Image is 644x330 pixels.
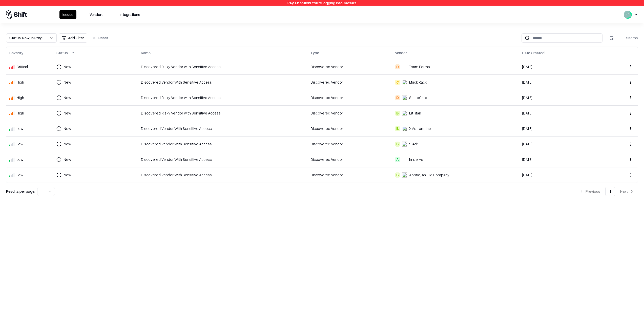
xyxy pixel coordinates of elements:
[117,10,143,19] button: Integrations
[64,141,71,147] div: New
[64,64,71,69] div: New
[310,157,389,162] div: Discovered Vendor
[16,110,24,116] div: High
[310,50,319,55] div: Type
[395,142,400,147] div: B
[618,35,638,41] div: 9 items
[141,126,304,131] div: Discovered Vendor With Sensitive Access
[16,172,23,178] div: Low
[409,110,421,116] div: BitTitan
[605,187,615,196] button: 1
[64,157,71,162] div: New
[409,157,423,162] div: Imperva
[141,172,304,178] div: Discovered Vendor With Sensitive Access
[522,110,601,116] div: [DATE]
[141,50,151,55] div: Name
[310,172,389,178] div: Discovered Vendor
[395,64,400,69] div: D
[409,126,431,131] div: XMatters, inc
[409,95,427,100] div: ShareGate
[395,50,407,55] div: Vendor
[395,80,400,85] div: C
[522,141,601,147] div: [DATE]
[402,64,407,69] img: Team Forms
[9,50,23,55] div: Severity
[409,141,418,147] div: Slack
[141,95,304,100] div: Discovered Risky Vendor with Sensitive Access
[402,126,407,131] img: xMatters, inc
[522,64,601,69] div: [DATE]
[9,35,45,41] div: Status : New, In Progress
[409,172,449,178] div: Apptio, an IBM Company
[409,80,427,85] div: Muck Rack
[141,80,304,85] div: Discovered Vendor With Sensitive Access
[310,126,389,131] div: Discovered Vendor
[310,141,389,147] div: Discovered Vendor
[16,80,24,85] div: High
[575,187,638,196] nav: pagination
[141,141,304,147] div: Discovered Vendor With Sensitive Access
[402,142,407,147] img: Slack
[310,64,389,69] div: Discovered Vendor
[56,50,68,55] div: Status
[522,157,601,162] div: [DATE]
[522,126,601,131] div: [DATE]
[59,33,87,43] button: Add Filter
[395,172,400,178] div: B
[56,140,80,149] button: New
[522,172,601,178] div: [DATE]
[395,126,400,131] div: B
[402,111,407,116] img: BitTitan
[56,170,80,180] button: New
[87,10,107,19] button: Vendors
[56,93,80,102] button: New
[64,95,71,100] div: New
[395,111,400,116] div: B
[16,95,24,100] div: High
[402,95,407,100] img: ShareGate
[16,126,23,131] div: Low
[402,157,407,162] img: Imperva
[141,157,304,162] div: Discovered Vendor With Sensitive Access
[522,80,601,85] div: [DATE]
[6,189,35,194] p: Results per page:
[64,110,71,116] div: New
[56,109,80,118] button: New
[64,172,71,178] div: New
[56,124,80,133] button: New
[141,110,304,116] div: Discovered Risky Vendor with Sensitive Access
[310,110,389,116] div: Discovered Vendor
[59,10,76,19] button: Issues
[16,157,23,162] div: Low
[310,80,389,85] div: Discovered Vendor
[395,95,400,100] div: D
[64,126,71,131] div: New
[56,78,80,87] button: New
[409,64,430,69] div: Team Forms
[395,157,400,162] div: A
[16,141,23,147] div: Low
[56,155,80,164] button: New
[16,64,28,69] div: Critical
[89,33,111,43] button: Reset
[402,80,407,85] img: Muck Rack
[522,50,545,55] div: Date Created
[64,80,71,85] div: New
[141,64,304,69] div: Discovered Risky Vendor with Sensitive Access
[522,95,601,100] div: [DATE]
[310,95,389,100] div: Discovered Vendor
[56,62,80,71] button: New
[402,172,407,178] img: Apptio, an IBM Company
